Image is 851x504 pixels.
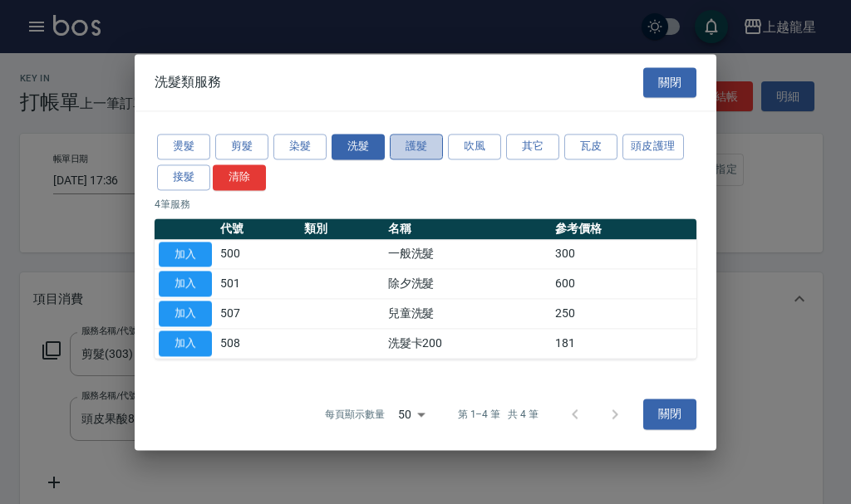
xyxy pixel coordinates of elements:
[159,242,212,267] button: 加入
[216,329,300,359] td: 508
[390,134,443,159] button: 護髮
[332,134,385,159] button: 洗髮
[448,134,501,159] button: 吹風
[157,134,210,159] button: 燙髮
[325,407,385,422] p: 每頁顯示數量
[384,269,551,299] td: 除夕洗髮
[155,197,696,212] p: 4 筆服務
[622,134,684,159] button: 頭皮護理
[384,239,551,269] td: 一般洗髮
[384,299,551,329] td: 兒童洗髮
[216,269,300,299] td: 501
[643,67,696,98] button: 關閉
[551,218,696,240] th: 參考價格
[159,330,212,356] button: 加入
[458,407,539,422] p: 第 1–4 筆 共 4 筆
[157,164,210,190] button: 接髮
[384,218,551,240] th: 名稱
[213,164,266,190] button: 清除
[551,269,696,299] td: 600
[216,218,300,240] th: 代號
[506,134,559,159] button: 其它
[551,329,696,359] td: 181
[551,239,696,269] td: 300
[216,239,300,269] td: 500
[643,399,696,430] button: 關閉
[215,134,268,159] button: 剪髮
[551,299,696,329] td: 250
[564,134,617,159] button: 瓦皮
[216,299,300,329] td: 507
[159,301,212,326] button: 加入
[155,74,221,91] span: 洗髮類服務
[300,218,384,240] th: 類別
[384,329,551,359] td: 洗髮卡200
[273,134,327,159] button: 染髮
[391,392,431,437] div: 50
[159,272,212,297] button: 加入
